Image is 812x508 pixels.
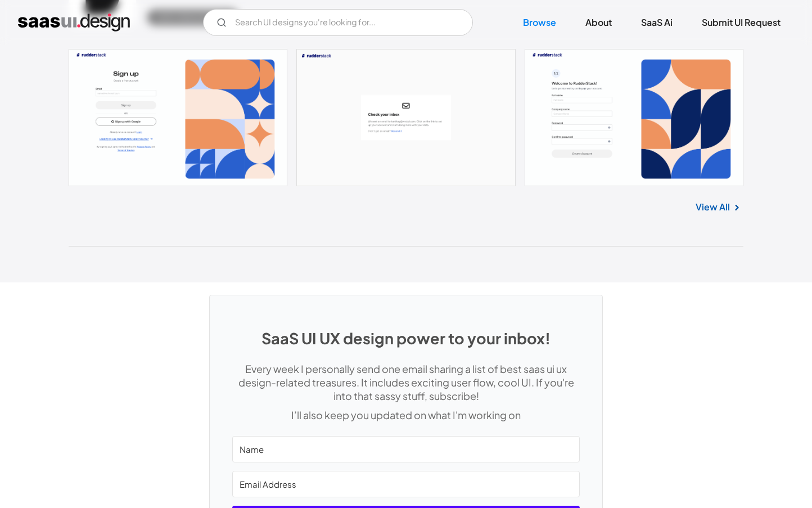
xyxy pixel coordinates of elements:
[628,10,686,35] a: SaaS Ai
[232,408,580,422] p: I’ll also keep you updated on what I'm working on
[232,329,580,347] h1: SaaS UI UX design power to your inbox!
[232,362,580,403] p: Every week I personally send one email sharing a list of best saas ui ux design-related treasures...
[696,200,730,214] a: View All
[509,10,570,35] a: Browse
[203,9,473,36] input: Search UI designs you're looking for...
[572,10,625,35] a: About
[232,471,580,497] input: Email Address
[232,436,580,462] input: Name
[688,10,794,35] a: Submit UI Request
[18,14,130,32] a: home
[203,9,473,36] form: Email Form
